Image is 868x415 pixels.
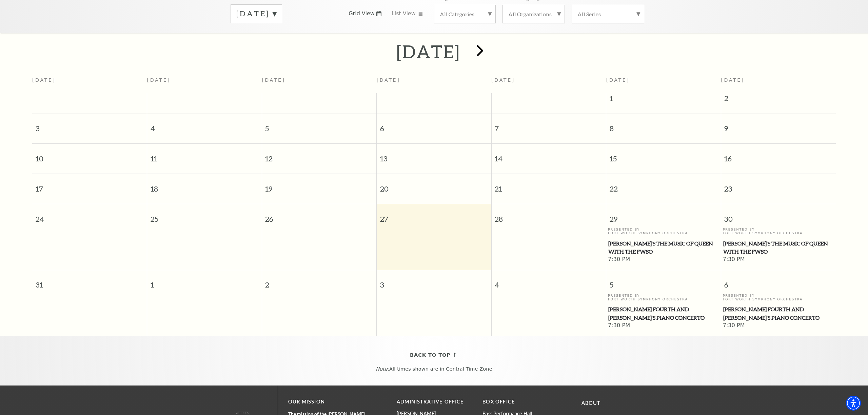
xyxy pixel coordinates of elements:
[581,400,601,406] a: About
[147,204,262,228] span: 25
[147,174,262,197] span: 18
[723,305,834,322] span: [PERSON_NAME] Fourth and [PERSON_NAME]'s Piano Concerto
[721,144,836,167] span: 16
[577,11,638,18] label: All Series
[377,204,491,228] span: 27
[608,294,719,301] p: Presented By Fort Worth Symphony Orchestra
[492,204,606,228] span: 28
[606,93,721,107] span: 1
[492,270,606,294] span: 4
[32,114,147,137] span: 3
[467,40,492,64] button: next
[482,398,558,406] p: BOX OFFICE
[376,366,389,372] em: Note:
[723,294,834,301] p: Presented By Fort Worth Symphony Orchestra
[147,144,262,167] span: 11
[608,228,719,235] p: Presented By Fort Worth Symphony Orchestra
[32,270,147,294] span: 31
[262,270,377,294] span: 2
[262,114,377,137] span: 5
[721,114,836,137] span: 9
[440,11,490,18] label: All Categories
[606,174,721,197] span: 22
[349,10,375,17] span: Grid View
[721,174,836,197] span: 23
[147,73,262,93] th: [DATE]
[723,256,834,263] span: 7:30 PM
[492,144,606,167] span: 14
[491,73,606,93] th: [DATE]
[508,11,559,18] label: All Organizations
[396,41,460,62] h2: [DATE]
[608,305,719,322] span: [PERSON_NAME] Fourth and [PERSON_NAME]'s Piano Concerto
[606,114,721,137] span: 8
[377,114,491,137] span: 6
[606,77,630,83] span: [DATE]
[721,77,745,83] span: [DATE]
[721,270,836,294] span: 6
[32,204,147,228] span: 24
[236,8,276,19] label: [DATE]
[723,322,834,330] span: 7:30 PM
[377,144,491,167] span: 13
[492,174,606,197] span: 21
[846,396,861,411] div: Accessibility Menu
[606,270,721,294] span: 5
[608,322,719,330] span: 7:30 PM
[723,239,834,256] span: [PERSON_NAME]'s The Music of Queen with the FWSO
[288,398,373,406] p: OUR MISSION
[392,10,416,17] span: List View
[6,366,862,372] p: All times shown are in Central Time Zone
[723,228,834,235] p: Presented By Fort Worth Symphony Orchestra
[32,174,147,197] span: 17
[147,114,262,137] span: 4
[721,93,836,107] span: 2
[32,144,147,167] span: 10
[377,270,491,294] span: 3
[608,256,719,263] span: 7:30 PM
[147,270,262,294] span: 1
[606,204,721,228] span: 29
[262,174,377,197] span: 19
[606,144,721,167] span: 15
[32,73,147,93] th: [DATE]
[262,73,377,93] th: [DATE]
[377,174,491,197] span: 20
[377,73,492,93] th: [DATE]
[410,351,451,359] span: Back To Top
[721,204,836,228] span: 30
[262,204,377,228] span: 26
[492,114,606,137] span: 7
[608,239,719,256] span: [PERSON_NAME]'s The Music of Queen with the FWSO
[262,144,377,167] span: 12
[397,398,472,406] p: Administrative Office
